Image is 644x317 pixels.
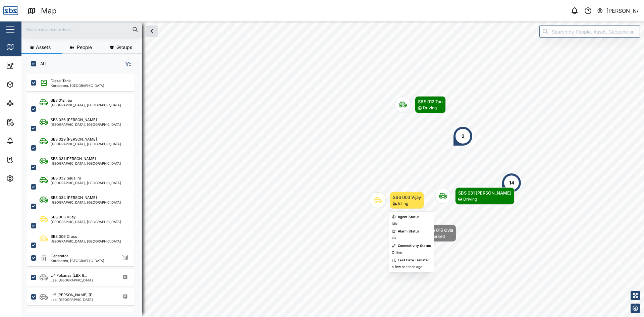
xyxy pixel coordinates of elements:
[431,233,445,240] div: Parked
[51,103,121,107] div: [GEOGRAPHIC_DATA], [GEOGRAPHIC_DATA]
[51,259,104,262] div: Korobosea, [GEOGRAPHIC_DATA]
[51,84,104,87] div: Korobosea, [GEOGRAPHIC_DATA]
[51,240,121,243] div: [GEOGRAPHIC_DATA], [GEOGRAPHIC_DATA]
[51,220,121,223] div: [GEOGRAPHIC_DATA], [GEOGRAPHIC_DATA]
[398,214,420,220] div: Agent Status
[370,192,424,209] div: Map marker
[462,133,465,140] div: 2
[51,181,121,184] div: [GEOGRAPHIC_DATA], [GEOGRAPHIC_DATA]
[51,137,97,142] div: SBS 029 [PERSON_NAME]
[27,72,142,312] div: grid
[77,45,92,50] span: People
[435,188,515,205] div: Map marker
[17,62,48,69] div: Dashboard
[17,118,40,126] div: Reports
[17,137,38,145] div: Alarms
[418,98,443,105] div: SBS 012 Tau
[51,123,121,126] div: [GEOGRAPHIC_DATA], [GEOGRAPHIC_DATA]
[51,278,93,282] div: Lae, [GEOGRAPHIC_DATA]
[51,234,77,240] div: SBS 006 Crocs
[51,78,71,84] div: Diesel Tank
[398,243,431,249] div: Connectivity Status
[398,258,429,263] div: Last Data Transfer
[395,96,446,113] div: Map marker
[116,45,132,50] span: Groups
[509,179,514,187] div: 14
[423,105,437,111] div: Driving
[392,221,397,226] div: Idle
[51,156,96,162] div: SBS 031 [PERSON_NAME]
[51,253,68,259] div: Generator
[51,98,72,103] div: SBS 012 Tau
[51,117,97,123] div: SBS 026 [PERSON_NAME]
[458,190,512,196] div: SBS 031 [PERSON_NAME]
[393,194,421,201] div: SBS 003 Vijay
[501,173,522,193] div: Map marker
[51,292,95,298] div: L-2 [PERSON_NAME] (F...
[51,201,121,204] div: [GEOGRAPHIC_DATA], [GEOGRAPHIC_DATA]
[597,6,639,15] button: [PERSON_NAME]
[427,227,453,233] div: SBS 015 Ovia
[51,142,121,146] div: [GEOGRAPHIC_DATA], [GEOGRAPHIC_DATA]
[392,250,402,255] div: Online
[51,273,87,278] div: L-1 Pokanas (LBX 8...
[3,3,18,18] img: Main Logo
[51,298,95,301] div: Lae, [GEOGRAPHIC_DATA]
[21,21,644,317] canvas: Map
[17,43,33,51] div: Map
[398,201,408,207] div: Idling
[36,45,51,50] span: Assets
[41,5,57,17] div: Map
[539,25,640,38] input: Search by People, Asset, Geozone or Place
[398,229,420,234] div: Alarm Status
[36,61,48,66] label: ALL
[392,235,396,241] div: Ok
[17,156,36,163] div: Tasks
[463,196,477,203] div: Driving
[51,175,81,181] div: SBS 032 Saua Iru
[606,7,639,15] div: [PERSON_NAME]
[17,175,41,182] div: Settings
[51,195,97,201] div: SBS 034 [PERSON_NAME]
[392,264,422,270] div: a few seconds ago
[51,162,121,165] div: [GEOGRAPHIC_DATA], [GEOGRAPHIC_DATA]
[25,24,138,35] input: Search assets or drivers
[17,100,34,107] div: Sites
[51,214,75,220] div: SBS 003 Vijay
[453,126,473,146] div: Map marker
[17,81,38,88] div: Assets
